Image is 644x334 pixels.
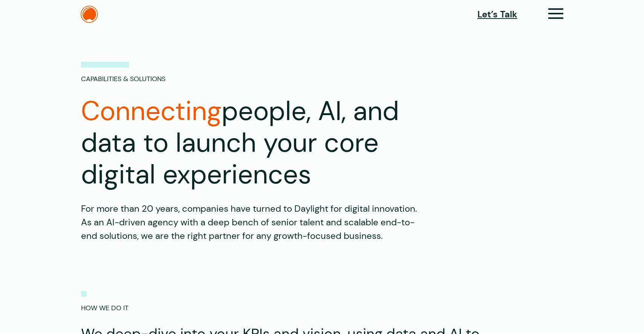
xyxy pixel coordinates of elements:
p: Capabilities & Solutions [81,62,165,84]
p: HOW WE DO IT [81,291,128,313]
p: For more than 20 years, companies have turned to Daylight for digital innovation. As an AI-driven... [81,202,420,243]
a: Let’s Talk [477,8,517,21]
h1: people, AI, and data to launch your core digital experiences [81,95,458,191]
span: Connecting [81,94,222,128]
img: The Daylight Studio Logo [81,6,98,23]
